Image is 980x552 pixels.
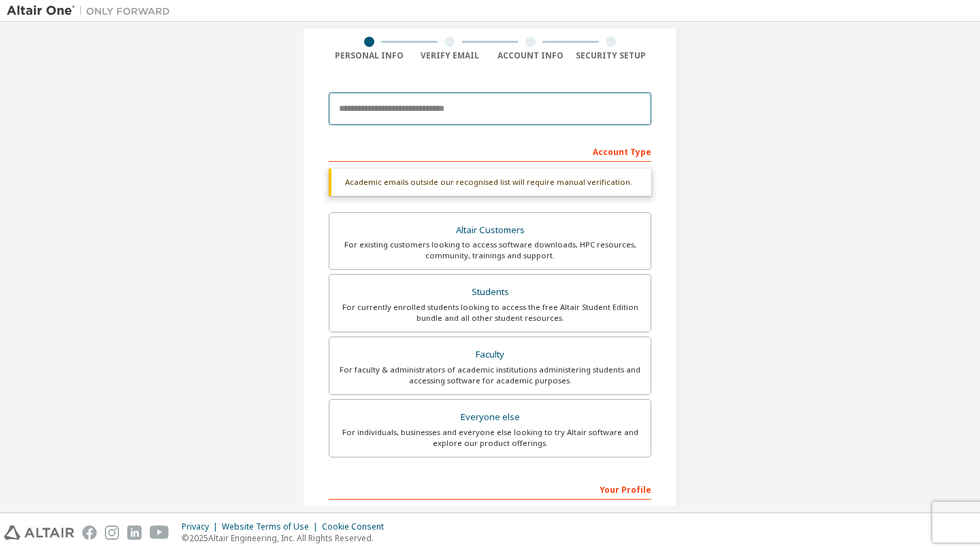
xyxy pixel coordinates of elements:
img: facebook.svg [82,525,97,540]
div: Altair Customers [338,221,642,240]
img: instagram.svg [105,525,119,540]
div: Account Type [329,140,651,162]
img: youtube.svg [150,525,169,540]
img: Altair One [7,4,177,18]
p: © 2025 Altair Engineering, Inc. All Rights Reserved. [182,532,392,544]
div: For faculty & administrators of academic institutions administering students and accessing softwa... [338,364,642,386]
div: Your Profile [329,478,651,500]
img: altair_logo.svg [4,525,74,540]
div: Account Info [490,50,571,61]
img: linkedin.svg [127,525,142,540]
div: Security Setup [571,50,652,61]
div: Privacy [182,521,222,532]
div: Faculty [338,345,642,364]
div: Students [338,283,642,302]
div: Personal Info [329,50,410,61]
div: Everyone else [338,408,642,427]
div: Website Terms of Use [222,521,322,532]
div: For individuals, businesses and everyone else looking to try Altair software and explore our prod... [338,427,642,449]
div: Verify Email [410,50,491,61]
div: Academic emails outside our recognised list will require manual verification. [329,169,651,196]
div: For currently enrolled students looking to access the free Altair Student Edition bundle and all ... [338,302,642,324]
div: Cookie Consent [322,521,392,532]
div: For existing customers looking to access software downloads, HPC resources, community, trainings ... [338,239,642,261]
